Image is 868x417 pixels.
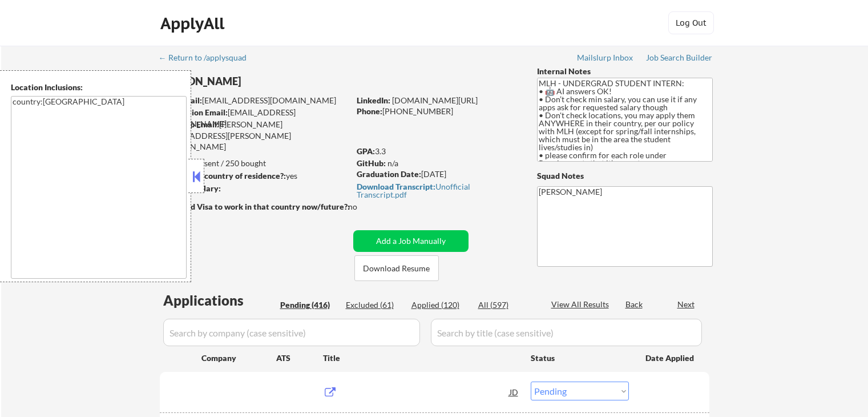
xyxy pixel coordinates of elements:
strong: Download Transcript: [357,182,435,191]
div: Squad Notes [537,170,713,182]
div: Next [677,299,696,310]
input: Search by company (case sensitive) [163,319,420,346]
div: [EMAIL_ADDRESS][DOMAIN_NAME] [160,107,349,129]
a: Download Transcript:Unofficial Transcript.pdf [357,182,515,199]
button: Add a Job Manually [353,230,469,252]
div: [DATE] [357,169,518,180]
a: n/a [387,158,398,168]
div: Applied (120) [411,299,469,311]
div: [PERSON_NAME] [160,74,394,89]
div: 3.3 [357,146,520,157]
div: Title [323,352,520,364]
button: Log Out [668,11,714,34]
a: ← Return to /applysquad [159,53,257,65]
div: 120 sent / 250 bought [159,158,349,169]
div: Applications [163,294,276,307]
div: JD [508,382,520,402]
div: ApplyAll [160,14,228,33]
div: Pending (416) [280,299,337,311]
a: [DOMAIN_NAME][URL] [392,95,478,105]
div: [PERSON_NAME][EMAIL_ADDRESS][PERSON_NAME][DOMAIN_NAME] [160,119,349,153]
div: ATS [276,352,323,364]
div: Job Search Builder [646,54,713,62]
input: Search by title (case sensitive) [431,319,702,346]
div: ← Return to /applysquad [159,54,257,62]
div: Date Applied [645,352,696,364]
div: Internal Notes [537,66,713,77]
div: [EMAIL_ADDRESS][DOMAIN_NAME] [160,95,349,106]
a: Job Search Builder [646,53,713,65]
div: Company [201,352,276,364]
div: yes [159,170,346,182]
div: Back [625,299,644,310]
a: Mailslurp Inbox [577,53,634,65]
div: View All Results [551,299,612,310]
div: Mailslurp Inbox [577,54,634,62]
div: Excluded (61) [346,299,403,311]
strong: Phone: [357,106,382,116]
strong: Will need Visa to work in that country now/future?: [160,202,350,211]
strong: Can work in country of residence?: [159,171,286,181]
div: All (597) [478,299,535,311]
div: no [348,201,381,212]
button: Download Resume [354,255,439,281]
div: Location Inclusions: [11,82,187,93]
strong: GitHub: [357,158,386,168]
strong: Graduation Date: [357,169,421,179]
div: [PHONE_NUMBER] [357,106,518,117]
div: Unofficial Transcript.pdf [357,183,515,199]
div: Status [531,347,629,368]
strong: LinkedIn: [357,95,390,105]
strong: GPA: [357,146,375,156]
